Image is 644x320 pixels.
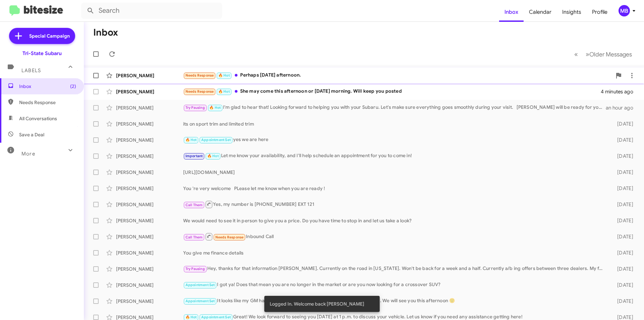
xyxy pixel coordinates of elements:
div: We would need to see it in person to give you a price. Do you have time to stop in and let us tak... [183,217,606,224]
div: Inbound Call [183,232,606,241]
span: (2) [70,83,76,90]
div: I got ya! Does that mean you are no longer in the market or are you now looking for a crossover SUV? [183,281,606,289]
span: Logged In. Welcome back [PERSON_NAME] [270,301,364,307]
span: Appointment Set [185,283,215,287]
div: 4 minutes ago [601,88,639,95]
span: Inbox [19,83,76,90]
div: [PERSON_NAME] [116,137,183,143]
span: Appointment Set [201,138,231,142]
div: [DATE] [606,249,639,256]
div: Perhaps [DATE] afternoon. [183,72,612,79]
span: 🔥 Hot [209,105,221,110]
div: [DATE] [606,153,639,159]
div: [PERSON_NAME] [116,104,183,111]
div: an hour ago [606,104,639,111]
h1: Inbox [93,27,118,38]
div: She may come this afternoon or [DATE] morning. Will keep you posted [183,88,601,95]
a: Profile [587,2,613,22]
div: [DATE] [606,137,639,143]
span: Appointment Set [185,299,215,303]
div: [PERSON_NAME] [116,121,183,127]
div: its on sport trim and limited trim [183,121,606,127]
div: Let me know your availability, and I'll help schedule an appointment for you to come in! [183,152,606,160]
div: [PERSON_NAME] [116,201,183,208]
div: I'm glad to hear that! Looking forward to helping you with your Subaru. Let's make sure everythin... [183,104,606,111]
div: [PERSON_NAME] [116,217,183,224]
div: [PERSON_NAME] [116,88,183,95]
div: [PERSON_NAME] [116,282,183,288]
div: Tri-State Subaru [22,50,62,57]
nav: Page navigation example [571,47,636,61]
span: Appointment Set [201,315,231,319]
div: Yes, my number is [PHONE_NUMBER] EXT 121 [183,200,606,209]
a: Inbox [499,2,524,22]
span: More [21,151,35,157]
a: Insights [557,2,587,22]
div: You 're very welcome PLease let me know when you are ready ! [183,185,606,192]
div: [PERSON_NAME] [116,185,183,192]
div: [DATE] [606,298,639,305]
input: Search [81,3,222,19]
span: 🔥 Hot [207,154,219,158]
span: Older Messages [589,51,632,58]
div: [PERSON_NAME] [116,249,183,256]
div: [DATE] [606,185,639,192]
a: Calendar [524,2,557,22]
div: yes we are here [183,136,606,144]
div: MB [619,5,630,16]
div: [PERSON_NAME] [116,233,183,240]
div: [PERSON_NAME] [116,72,183,79]
span: Special Campaign [29,33,70,39]
div: [DATE] [606,282,639,288]
span: 🔥 Hot [218,73,230,78]
div: [URL][DOMAIN_NAME] [183,169,606,176]
span: 🔥 Hot [185,315,197,319]
span: Needs Response [185,89,214,94]
button: Previous [570,47,582,61]
span: Try Pausing [185,267,205,271]
div: [PERSON_NAME] [116,298,183,305]
div: [DATE] [606,169,639,176]
div: It looks like my GM has been in touch and gave you some updated pricing. We will see you this aft... [183,297,606,305]
span: Call Them [185,203,203,207]
div: [DATE] [606,233,639,240]
div: [PERSON_NAME] [116,153,183,159]
div: [PERSON_NAME] [116,266,183,272]
div: [PERSON_NAME] [116,169,183,176]
span: « [574,50,578,58]
span: 🔥 Hot [218,89,230,94]
span: Needs Response [19,99,76,106]
span: Important [185,154,203,158]
div: [DATE] [606,201,639,208]
div: [DATE] [606,121,639,127]
button: MB [613,5,637,16]
span: Try Pausing [185,105,205,110]
div: [DATE] [606,266,639,272]
div: You give me finance details [183,249,606,256]
span: Needs Response [215,235,244,239]
div: [DATE] [606,217,639,224]
button: Next [582,47,636,61]
div: Hey, thanks for that information [PERSON_NAME]. Currently on the road in [US_STATE]. Won't be bac... [183,265,606,273]
a: Special Campaign [9,28,75,44]
span: Labels [21,67,41,74]
span: All Conversations [19,115,57,122]
span: Needs Response [185,73,214,78]
span: 🔥 Hot [185,138,197,142]
span: Save a Deal [19,131,44,138]
span: » [586,50,589,58]
span: Call Them [185,235,203,239]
